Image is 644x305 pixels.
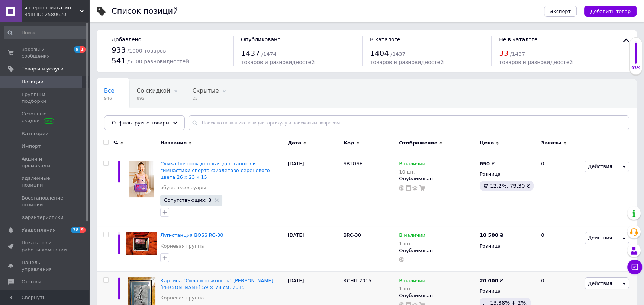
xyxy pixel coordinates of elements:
span: 892 [137,96,170,101]
span: 9 [80,227,86,233]
div: [DATE] [286,226,342,271]
div: Опубликован [399,175,476,182]
span: 9 [74,46,80,53]
span: 541 [112,56,126,65]
span: Импорт [22,143,41,150]
div: 1 шт. [399,286,425,292]
div: Список позиций [112,7,178,15]
div: 0 [537,226,583,271]
span: SBTGSF [343,161,362,166]
span: товаров и разновидностей [241,59,315,65]
span: Группы и подборки [22,91,69,105]
span: Отзывы [22,279,41,285]
span: Товары и услуги [22,66,64,72]
img: Cумка-бочонок детская для танцев и гимнастики спорта фиолетово-сереневого цвета 26 х 23 х 15 [129,161,154,197]
div: Розница [480,288,535,295]
span: Добавлено [112,36,141,42]
button: Чат с покупателем [627,260,642,274]
span: Категории [22,130,49,137]
span: Сопутствующих: 8 [164,198,211,203]
a: Корневая группа [160,295,204,301]
span: Характеристики [22,214,64,221]
span: Добавить товар [590,9,631,14]
b: 10 500 [480,232,498,238]
div: Ваш ID: 2580620 [24,11,89,18]
span: В каталоге [370,36,400,42]
div: 0 [537,155,583,226]
a: обувь аксессуары [160,184,206,191]
img: Луп-станция BOSS RC-30 [126,232,157,255]
span: 1 [80,46,86,53]
div: Опубликован [399,292,476,299]
span: Акции и промокоды [22,156,69,169]
div: ₴ [480,277,503,284]
span: интернет-магазин «Rasto» [24,4,80,11]
span: Панель управления [22,259,69,273]
span: Не в каталоге [499,36,538,42]
span: Действия [588,163,612,169]
span: Заказы [541,140,561,146]
div: Розница [480,171,535,178]
div: 93% [630,66,642,71]
span: В наличии [399,161,425,169]
input: Поиск по названию позиции, артикулу и поисковым запросам [189,115,629,130]
span: % [113,140,118,146]
div: [DATE] [286,155,342,226]
span: 1437 [241,49,260,58]
span: 25 [193,96,219,101]
span: Показатели работы компании [22,239,69,253]
a: Корневая группа [160,243,204,250]
span: Уведомления [22,227,55,233]
span: BRC-30 [343,232,361,238]
span: Цена [480,140,494,146]
span: / 1437 [390,51,405,57]
span: КСНП-2015 [343,278,371,283]
div: ₴ [480,232,503,239]
b: 650 [480,161,490,166]
span: Название [160,140,187,146]
span: Опубликованные [104,116,155,123]
span: Отображение [399,140,437,146]
span: В наличии [399,232,425,240]
span: 933 [112,45,126,54]
div: Розница [480,243,535,250]
div: ₴ [480,161,495,167]
span: Экспорт [550,9,571,14]
div: 1 шт. [399,241,425,247]
span: Позиции [22,79,44,85]
span: / 1474 [261,51,276,57]
span: Дата [288,140,302,146]
span: Удаленные позиции [22,175,69,188]
div: 10 шт. [399,169,425,175]
b: 20 000 [480,278,498,283]
span: В наличии [399,278,425,286]
span: 1404 [370,49,389,58]
div: Опубликован [399,247,476,254]
span: / 1000 товаров [127,48,166,54]
span: 33 [499,49,508,58]
button: Добавить товар [584,6,637,17]
span: товаров и разновидностей [370,59,444,65]
span: Действия [588,235,612,241]
span: Сезонные скидки [22,111,69,124]
span: Все [104,88,115,94]
span: Опубликовано [241,36,281,42]
a: Cумка-бочонок детская для танцев и гимнастики спорта фиолетово-сереневого цвета 26 х 23 х 15 [160,161,270,180]
span: товаров и разновидностей [499,59,573,65]
a: Картина "Сила и нежность" [PERSON_NAME]. [PERSON_NAME] 59 × 78 см, 2015 [160,278,275,290]
span: Со скидкой [137,88,170,94]
a: Луп-станция BOSS RC-30 [160,232,223,238]
span: 38 [71,227,80,233]
span: / 1437 [510,51,525,57]
input: Поиск [4,26,88,39]
span: Скрытые [193,88,219,94]
span: 946 [104,96,115,101]
span: Код [343,140,354,146]
span: / 5000 разновидностей [127,58,189,64]
button: Экспорт [544,6,577,17]
span: Отфильтруйте товары [112,120,170,126]
span: 12.2%, 79.30 ₴ [490,183,531,189]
